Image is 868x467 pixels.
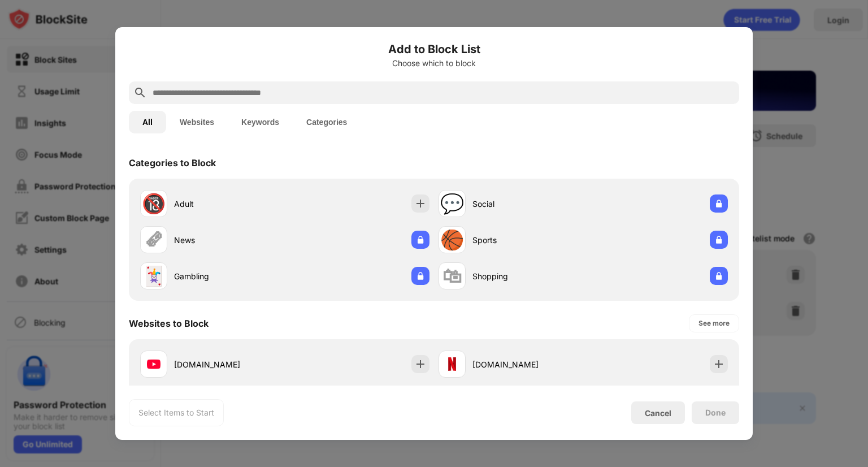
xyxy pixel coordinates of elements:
[174,270,285,282] div: Gambling
[166,111,228,133] button: Websites
[472,358,583,370] div: [DOMAIN_NAME]
[440,192,464,215] div: 💬
[129,318,209,329] div: Websites to Block
[442,265,462,288] div: 🛍
[129,157,216,168] div: Categories to Block
[705,408,726,417] div: Done
[142,265,166,288] div: 🃏
[472,234,583,246] div: Sports
[144,228,163,252] div: 🗞
[293,111,361,133] button: Categories
[129,41,739,58] h6: Add to Block List
[174,198,285,210] div: Adult
[440,228,464,252] div: 🏀
[445,357,459,371] img: favicons
[142,192,166,215] div: 🔞
[174,358,285,370] div: [DOMAIN_NAME]
[472,270,583,282] div: Shopping
[228,111,293,133] button: Keywords
[472,198,583,210] div: Social
[138,407,214,418] div: Select Items to Start
[645,408,671,418] div: Cancel
[698,318,730,329] div: See more
[133,86,147,100] img: search.svg
[129,111,166,133] button: All
[174,234,285,246] div: News
[129,59,739,68] div: Choose which to block
[147,357,160,371] img: favicons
